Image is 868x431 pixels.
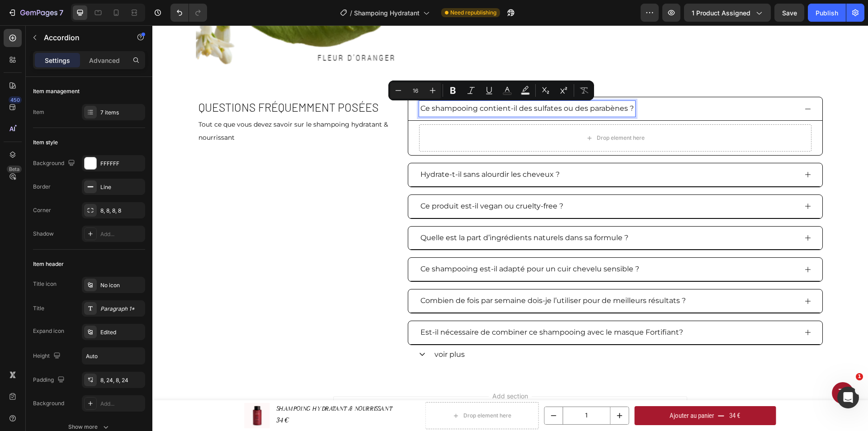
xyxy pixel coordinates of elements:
[837,387,859,408] iframe: Intercom live chat
[267,268,535,284] div: Rich Text Editor. Editing area: main
[33,108,44,116] div: Item
[4,4,67,22] button: 7
[268,143,407,156] p: Hydrate-t-il sans alourdir les cheveux ?
[444,109,492,116] div: Drop element here
[100,376,143,384] div: 8, 24, 8, 24
[100,230,143,238] div: Add...
[82,348,145,364] input: Auto
[33,399,64,407] div: Background
[33,304,44,313] div: Title
[268,175,411,188] p: Ce produit est-il vegan ou cruelty-free ?
[9,96,22,104] div: 450
[100,328,143,336] div: Edited
[267,173,412,189] div: Rich Text Editor. Editing area: main
[692,8,750,18] span: 1 product assigned
[267,299,532,315] div: Rich Text Editor. Editing area: main
[268,301,531,314] p: Est-il nécessaire de combiner ce shampooing avec le masque Fortifiant?
[33,374,66,386] div: Padding
[808,4,846,22] button: Publish
[100,109,143,117] div: 7 items
[59,7,63,18] p: 7
[388,81,594,100] div: Editor contextual toolbar
[100,183,143,191] div: Line
[33,327,64,335] div: Expand icon
[282,325,312,333] p: voir plus
[33,280,57,288] div: Title icon
[268,206,476,219] p: Quelle est la part d’ingrédients naturels dans sa formule ?
[774,4,804,22] button: Save
[33,87,80,95] div: Item management
[33,260,64,268] div: Item header
[89,56,120,65] p: Advanced
[350,8,352,18] span: /
[33,350,62,362] div: Height
[152,25,868,431] iframe: Design area
[268,77,481,90] p: Ce shampooing contient-il des sulfates ou des parabènes ?
[268,269,533,282] p: Combien de fois par semaine dois-je l’utiliser pour de meilleurs résultats ?
[816,8,838,18] div: Publish
[267,142,409,157] div: Rich Text Editor. Editing area: main
[856,373,863,380] span: 1
[33,230,54,238] div: Shadow
[33,183,51,191] div: Border
[100,160,143,168] div: FFFFFF
[267,76,483,91] div: Rich Text Editor. Editing area: main
[33,157,77,170] div: Background
[268,237,487,251] p: Ce shampooing est-il adapté pour un cuir chevelu sensible ?
[267,205,477,221] div: Rich Text Editor. Editing area: main
[170,4,207,22] div: Undo/Redo
[33,206,51,214] div: Corner
[100,281,143,289] div: No icon
[354,8,420,18] span: Shampoing Hydratant
[33,138,58,147] div: Item style
[7,166,22,173] div: Beta
[684,4,771,22] button: 1 product assigned
[45,56,70,65] p: Settings
[100,207,143,215] div: 8, 8, 8, 8
[100,400,143,408] div: Add...
[782,9,797,17] span: Save
[100,305,143,313] div: Paragraph 1*
[44,32,121,43] p: Accordion
[267,236,488,252] div: Rich Text Editor. Editing area: main
[450,9,496,17] span: Need republishing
